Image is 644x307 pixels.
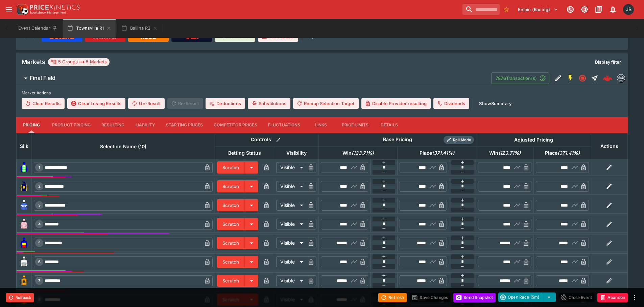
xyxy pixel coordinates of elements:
span: 3 [37,203,42,208]
span: Re-Result [167,98,203,109]
input: search [462,4,500,15]
span: 1 [37,165,42,170]
span: Place(371.41%) [538,149,587,157]
button: Documentation [593,3,605,16]
button: Display filter [591,57,625,67]
button: ShowSummary [475,98,516,109]
button: Toggle light/dark mode [578,3,591,16]
button: Straight [589,72,601,84]
button: Starting Prices [161,117,208,133]
button: Scratch [217,180,245,192]
th: Controls [215,133,319,146]
button: Fluctuations [263,117,306,133]
button: Liability [130,117,161,133]
img: runner 6 [19,256,29,267]
div: split button [498,293,556,302]
button: open drawer [3,3,15,16]
button: Final Field [16,71,491,85]
button: Abandon [597,293,628,302]
button: select merge strategy [542,293,556,302]
h5: Markets [22,58,45,66]
button: Notifications [607,3,619,16]
button: Product Pricing [47,117,96,133]
span: Visibility [279,149,314,157]
div: Visible [276,256,306,267]
button: Closed [576,72,589,84]
button: No Bookmarks [501,4,512,15]
em: ( 371.41 %) [557,149,580,157]
button: Pricing [16,117,47,133]
button: more [630,294,639,302]
button: Townsville R1 [63,19,115,38]
img: runner 7 [19,275,29,286]
span: 5 [37,241,42,245]
span: Win(123.71%) [335,149,381,157]
button: Scratch [217,199,245,211]
img: runner 3 [19,200,29,211]
button: Clear Losing Results [67,98,125,109]
button: Competitor Prices [208,117,263,133]
th: Actions [591,133,627,159]
em: ( 123.71 %) [352,149,374,157]
span: Win(123.71%) [482,149,528,157]
a: 7a1a65cf-e278-429b-b9af-012116e221b6 [601,71,614,85]
div: Visible [276,219,306,229]
button: Rollback [6,293,34,302]
button: Send Snapshot [453,293,496,302]
button: Price Limits [336,117,374,133]
div: Visible [276,238,306,248]
div: Visible [276,200,306,211]
button: Disable Provider resulting [361,98,431,109]
label: Market Actions [22,88,622,98]
button: Scratch [217,237,245,249]
button: Clear Results [22,98,65,109]
div: Visible [276,275,306,286]
img: betmakers [617,74,625,82]
span: 7 [37,278,42,283]
button: Open Race (5m) [498,293,542,302]
button: Substitutions [248,98,290,109]
div: Base Pricing [380,135,415,144]
button: Select Tenant [514,4,562,15]
div: Show/hide Price Roll mode configuration. [444,136,474,144]
button: Deductions [206,98,245,109]
button: Josh Brown [621,2,636,17]
span: 6 [37,259,42,264]
button: Event Calendar [14,19,62,38]
button: Ballina R2 [117,19,162,38]
img: Sportsbook Management [30,11,66,14]
button: Scratch [217,275,245,287]
button: Edit Detail [552,72,564,84]
button: Refresh [378,293,407,302]
h6: Final Field [30,74,55,82]
span: 4 [37,222,42,226]
button: 7876Transaction(s) [491,72,549,84]
em: ( 123.71 %) [498,149,521,157]
button: Scratch [217,256,245,268]
em: ( 371.41 %) [432,149,454,157]
img: runner 5 [19,238,29,248]
div: Visible [276,181,306,192]
button: Remap Selection Target [293,98,359,109]
span: Place(371.41%) [412,149,462,157]
img: runner 1 [19,162,29,173]
button: Resulting [96,117,130,133]
img: runner 2 [19,181,29,192]
svg: Closed [578,74,587,82]
th: Silk [17,133,32,159]
button: Connected to PK [564,3,576,16]
button: SGM Enabled [564,72,576,84]
div: 7a1a65cf-e278-429b-b9af-012116e221b6 [603,73,612,83]
button: Bulk edit [274,135,283,144]
img: runner 4 [19,219,29,229]
span: Roll Mode [450,137,474,143]
img: logo-cerberus--red.svg [603,73,612,83]
button: Un-Result [128,98,164,109]
div: Josh Brown [623,4,634,15]
div: 5 Groups 5 Markets [51,58,107,66]
button: Links [306,117,336,133]
button: Scratch [217,218,245,230]
span: Betting Status [221,149,268,157]
button: Details [374,117,404,133]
